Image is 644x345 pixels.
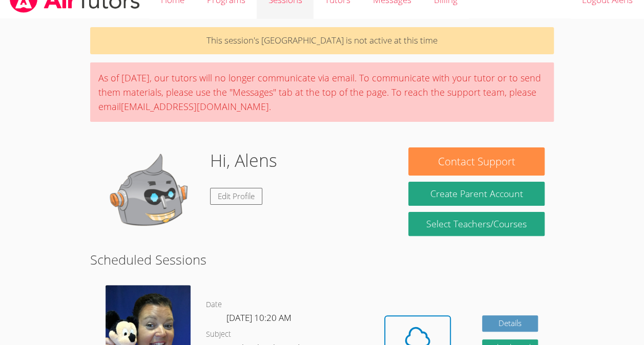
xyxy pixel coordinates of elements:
h1: Hi, Alens [210,147,277,174]
a: Edit Profile [210,188,262,205]
a: Select Teachers/Courses [408,212,544,236]
p: This session's [GEOGRAPHIC_DATA] is not active at this time [90,27,554,54]
dt: Date [206,298,222,311]
h2: Scheduled Sessions [90,250,554,269]
div: As of [DATE], our tutors will no longer communicate via email. To communicate with your tutor or ... [90,62,554,122]
button: Create Parent Account [408,182,544,206]
span: [DATE] 10:20 AM [226,312,292,324]
dt: Subject [206,328,231,341]
a: Details [482,315,538,332]
img: default.png [99,147,202,250]
button: Contact Support [408,147,544,176]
